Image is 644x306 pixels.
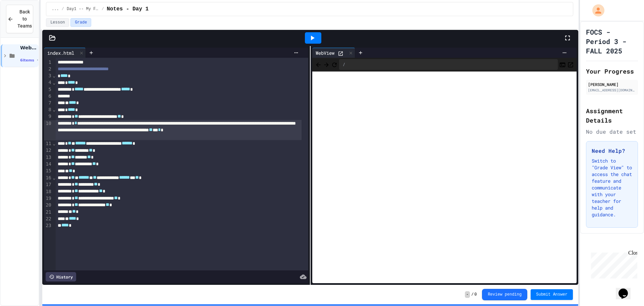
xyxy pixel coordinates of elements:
div: WebView [312,48,355,58]
h1: FOCS - Period 3 - FALL 2025 [586,27,638,55]
div: index.html [44,49,77,56]
div: 15 [44,168,52,174]
span: • [37,57,38,63]
button: Console [559,60,566,69]
span: Fold line [52,73,56,78]
div: 21 [44,209,52,216]
div: 23 [44,222,52,229]
span: Forward [323,60,330,69]
span: Notes - Day 1 [107,5,149,13]
span: Day1 -- My First Page [67,6,99,12]
div: 14 [44,161,52,168]
div: 10 [44,120,52,140]
h3: Need Help? [592,147,632,155]
button: Submit Answer [531,289,573,300]
span: / [62,6,64,12]
button: Lesson [46,18,69,27]
iframe: Web Preview [312,72,577,283]
span: Web Pages [20,45,37,51]
div: 2 [44,66,52,73]
span: / [102,6,104,12]
div: WebView [312,49,338,56]
div: 8 [44,106,52,113]
div: No due date set [586,128,638,136]
div: History [46,272,76,281]
div: 22 [44,216,52,222]
div: 5 [44,86,52,93]
span: Fold line [52,107,56,112]
span: 0 [474,292,477,297]
span: Fold line [52,80,56,85]
button: Open in new tab [567,60,574,69]
div: 11 [44,140,52,147]
button: Grade [70,18,91,27]
div: 12 [44,147,52,154]
span: Submit Answer [536,292,568,297]
div: 3 [44,73,52,79]
h2: Assignment Details [586,106,638,125]
button: Back to Teams [6,5,33,33]
div: 20 [44,202,52,209]
iframe: chat widget [588,250,637,278]
span: Back [315,60,322,69]
div: index.html [44,48,86,58]
div: 9 [44,113,52,120]
div: 16 [44,175,52,181]
div: 13 [44,154,52,161]
span: Fold line [52,175,56,180]
div: [EMAIL_ADDRESS][DOMAIN_NAME] [588,88,636,93]
div: 7 [44,100,52,106]
iframe: chat widget [616,279,637,299]
p: Switch to "Grade View" to access the chat feature and communicate with your teacher for help and ... [592,158,632,218]
div: 6 [44,93,52,100]
button: Refresh [331,60,338,69]
div: [PERSON_NAME] [588,81,636,87]
span: - [465,291,470,298]
span: / [471,292,474,297]
div: Chat with us now!Close [3,3,46,43]
div: 17 [44,181,52,188]
span: Fold line [52,141,56,146]
div: 18 [44,188,52,195]
div: 1 [44,59,52,66]
button: Review pending [482,289,527,300]
span: 6 items [20,58,34,62]
span: ... [52,6,59,12]
div: 19 [44,195,52,202]
div: / [339,59,558,70]
div: 4 [44,79,52,86]
div: My Account [585,3,606,18]
h2: Your Progress [586,67,638,76]
span: Back to Teams [17,8,32,30]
